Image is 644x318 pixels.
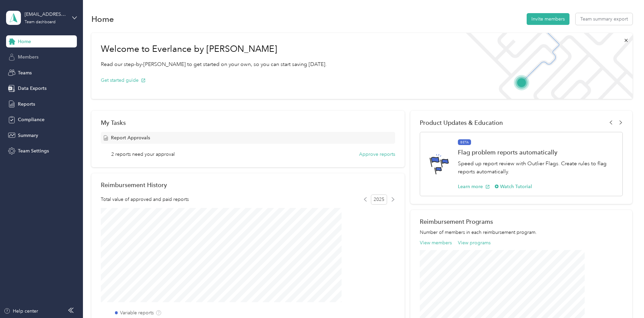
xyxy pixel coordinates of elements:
[18,85,47,92] span: Data Exports
[18,132,38,139] span: Summary
[18,101,35,108] span: Reports
[18,54,38,61] span: Members
[420,119,503,126] span: Product Updates & Education
[420,218,623,225] h2: Reimbursement Programs
[18,116,45,123] span: Compliance
[111,134,150,141] span: Report Approvals
[371,195,387,205] span: 2025
[101,181,167,188] h2: Reimbursement History
[101,119,395,126] div: My Tasks
[458,239,491,246] button: View programs
[458,183,490,190] button: Learn more
[91,15,114,23] h1: Home
[527,13,569,25] button: Invite members
[18,38,31,45] span: Home
[18,69,32,76] span: Teams
[111,151,175,158] span: 2 reports need your approval
[120,309,154,316] label: Variable reports
[101,60,327,69] p: Read our step-by-[PERSON_NAME] to get started on your own, so you can start saving [DATE].
[458,149,615,156] h1: Flag problem reports automatically
[359,151,395,158] button: Approve reports
[25,11,67,18] div: [EMAIL_ADDRESS][PERSON_NAME][DOMAIN_NAME]
[4,308,38,315] button: Help center
[458,139,471,145] span: BETA
[101,196,189,203] span: Total value of approved and paid reports
[576,13,633,25] button: Team summary export
[101,77,146,84] button: Get started guide
[18,147,49,154] span: Team Settings
[25,20,56,24] div: Team dashboard
[495,183,532,190] button: Watch Tutorial
[458,160,615,176] p: Speed up report review with Outlier Flags. Create rules to flag reports automatically.
[606,280,644,318] iframe: Everlance-gr Chat Button Frame
[420,239,452,246] button: View members
[459,33,632,99] img: Welcome to everlance
[420,229,623,236] p: Number of members in each reimbursement program.
[101,44,327,55] h1: Welcome to Everlance by [PERSON_NAME]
